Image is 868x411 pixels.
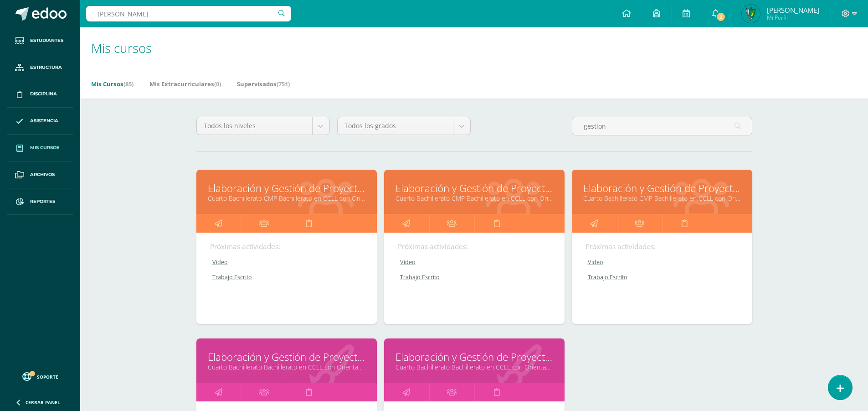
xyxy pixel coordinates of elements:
span: Reportes [30,198,55,205]
a: Disciplina [7,81,73,108]
span: Todos los niveles [204,117,305,135]
a: Elaboración y Gestión de Proyectos [208,350,365,364]
a: Video [398,258,552,266]
a: Cuarto Bachillerato CMP Bachillerato en CCLL con Orientación en Computación "C" [208,194,365,203]
a: Mis Extracurriculares(0) [149,77,221,91]
span: (751) [277,80,290,88]
span: Soporte [37,374,58,380]
div: Próximas actividades: [398,242,551,251]
span: Mis cursos [30,144,59,151]
a: Cuarto Bachillerato Bachillerato en CCLL con Orientación en Diseño Gráfico "B" [395,363,553,371]
a: Elaboración y Gestión de Proyectos [583,181,741,195]
a: Video [210,258,364,266]
span: (0) [214,80,221,88]
a: Supervisados(751) [237,77,290,91]
input: Busca el curso aquí... [572,117,752,135]
span: Asistencia [30,117,58,125]
span: Mi Perfil [767,14,819,21]
a: Todos los niveles [197,117,329,135]
input: Busca un usuario... [86,6,291,21]
img: 1b281a8218983e455f0ded11b96ffc56.png [742,5,760,23]
div: Próximas actividades: [210,242,363,251]
span: Estructura [30,64,62,71]
a: Mis cursos [7,135,73,161]
a: Estudiantes [7,27,73,54]
a: Cuarto Bachillerato CMP Bachillerato en CCLL con Orientación en Computación "D" [395,194,553,203]
span: [PERSON_NAME] [767,5,819,15]
a: Trabajo Escrito [586,273,740,281]
a: Trabajo Escrito [210,273,364,281]
a: Todos los grados [338,117,470,135]
a: Archivos [7,161,73,188]
a: Estructura [7,54,73,81]
span: 2 [716,12,726,22]
a: Elaboración y Gestión de Proyectos [395,350,553,364]
div: Próximas actividades: [586,242,739,251]
a: Soporte [11,370,69,382]
span: (85) [123,80,134,88]
a: Elaboración y Gestión de Proyectos [395,181,553,195]
a: Asistencia [7,108,73,135]
span: Mis cursos [91,39,152,57]
a: Cuarto Bachillerato CMP Bachillerato en CCLL con Orientación en Computación "E" [583,194,741,203]
a: Elaboración y Gestión de Proyectos [208,181,365,195]
span: Disciplina [30,90,57,98]
a: Reportes [7,188,73,215]
span: Cerrar panel [26,399,60,406]
span: Archivos [30,171,55,178]
a: Cuarto Bachillerato Bachillerato en CCLL con Orientación en Diseño Gráfico "A" [208,363,365,371]
a: Video [586,258,740,266]
a: Trabajo Escrito [398,273,552,281]
span: Todos los grados [344,117,446,135]
a: Mis Cursos(85) [91,77,134,91]
span: Estudiantes [30,37,63,44]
